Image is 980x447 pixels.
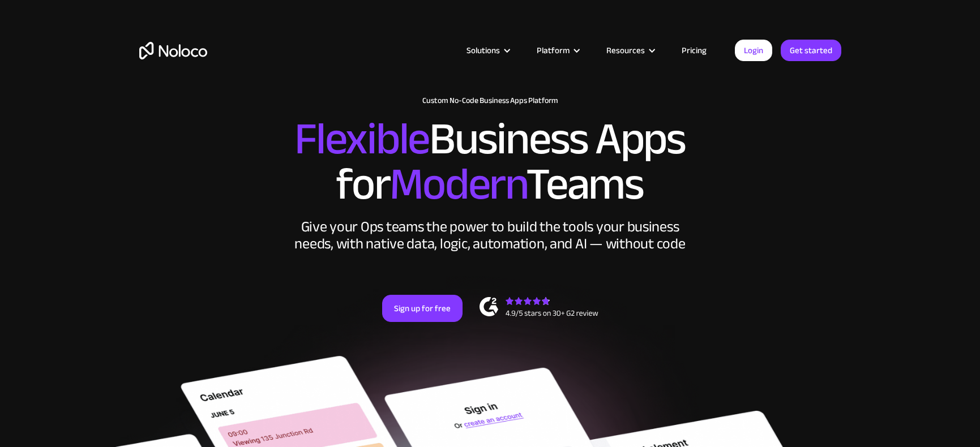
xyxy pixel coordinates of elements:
a: Pricing [667,43,721,58]
a: Login [735,40,772,61]
div: Solutions [452,43,523,58]
div: Resources [592,43,667,58]
a: home [139,42,207,59]
h2: Business Apps for Teams [139,117,841,207]
a: Sign up for free [382,295,463,322]
div: Resources [606,43,645,58]
span: Modern [390,142,526,226]
span: Flexible [294,97,429,181]
a: Get started [781,40,841,61]
div: Give your Ops teams the power to build the tools your business needs, with native data, logic, au... [292,218,688,252]
div: Solutions [467,43,500,58]
div: Platform [523,43,592,58]
div: Platform [537,43,570,58]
